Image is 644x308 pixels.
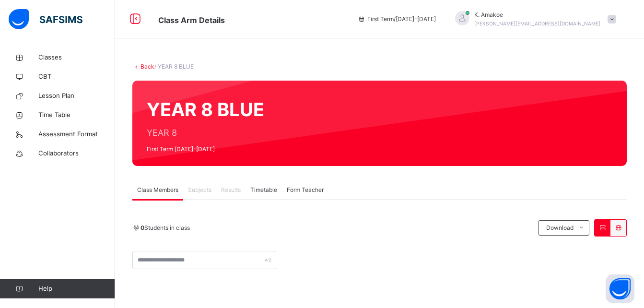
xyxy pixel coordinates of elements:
[606,274,634,303] button: Open asap
[137,186,178,194] span: Class Members
[546,224,574,232] span: Download
[38,284,115,294] span: Help
[141,224,190,232] span: Students in class
[158,15,225,25] span: Class Arm Details
[250,186,277,194] span: Timetable
[38,72,115,82] span: CBT
[474,11,600,19] span: K. Amakoe
[154,63,194,70] span: / YEAR 8 BLUE
[221,186,241,194] span: Results
[9,9,82,29] img: safsims
[188,186,211,194] span: Subjects
[38,110,115,120] span: Time Table
[38,53,115,62] span: Classes
[38,91,115,101] span: Lesson Plan
[38,149,115,158] span: Collaborators
[141,224,144,231] b: 0
[445,11,621,28] div: K.Amakoe
[38,130,115,139] span: Assessment Format
[474,21,600,26] span: [PERSON_NAME][EMAIL_ADDRESS][DOMAIN_NAME]
[141,63,154,70] a: Back
[358,15,436,24] span: session/term information
[287,186,324,194] span: Form Teacher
